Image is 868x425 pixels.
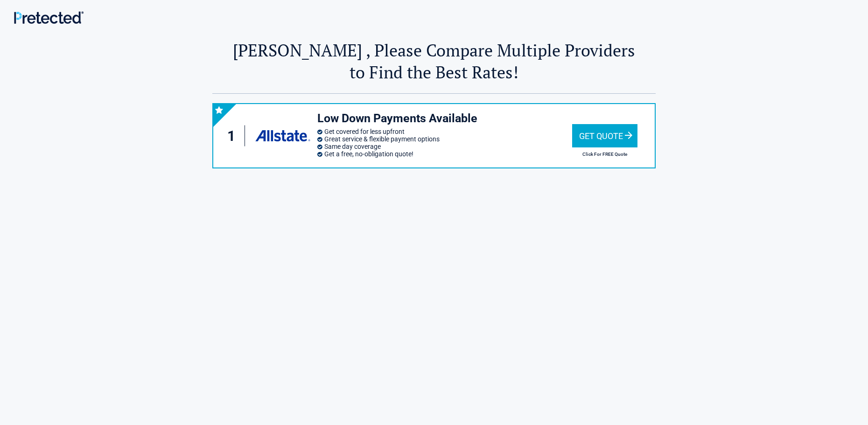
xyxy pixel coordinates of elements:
[317,111,572,126] h3: Low Down Payments Available
[572,124,637,147] div: Get Quote
[572,152,637,157] h2: Click For FREE Quote
[212,39,656,83] h2: [PERSON_NAME] , Please Compare Multiple Providers to Find the Best Rates!
[14,11,84,24] img: Main Logo
[317,150,572,158] li: Get a free, no-obligation quote!
[255,122,311,149] img: allstate's logo
[317,128,572,135] li: Get covered for less upfront
[317,143,572,150] li: Same day coverage
[317,135,572,143] li: Great service & flexible payment options
[223,125,245,146] div: 1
